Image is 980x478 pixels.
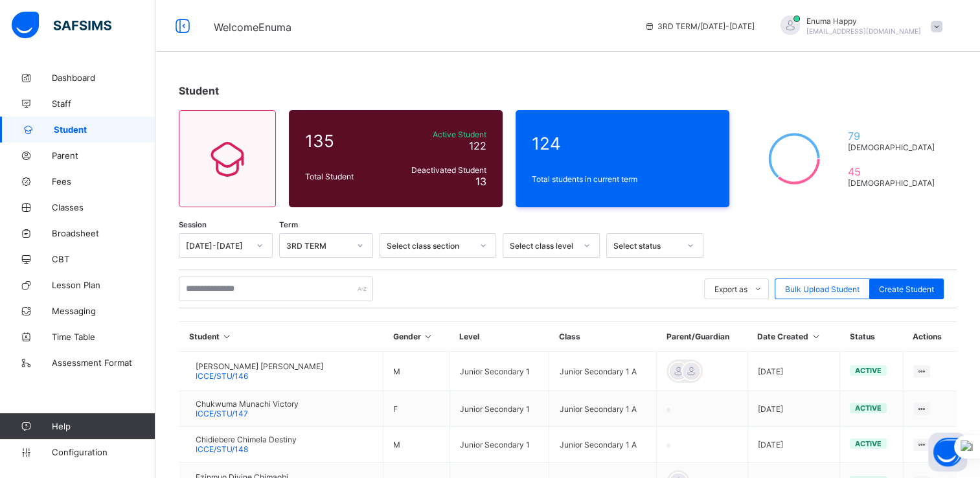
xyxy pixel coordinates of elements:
[879,284,934,294] span: Create Student
[196,361,323,371] span: [PERSON_NAME] [PERSON_NAME]
[450,322,549,352] th: Level
[394,130,486,139] span: Active Student
[383,352,450,391] td: M
[179,220,207,229] span: Session
[52,358,155,368] span: Assessment Format
[423,332,434,341] i: Sort in Ascending Order
[714,284,747,294] span: Export as
[806,27,921,35] span: [EMAIL_ADDRESS][DOMAIN_NAME]
[54,124,155,135] span: Student
[52,306,155,316] span: Messaging
[52,150,155,161] span: Parent
[52,202,155,212] span: Classes
[549,322,657,352] th: Class
[903,322,957,352] th: Actions
[532,174,713,184] span: Total students in current term
[387,241,472,251] div: Select class section
[52,332,155,342] span: Time Table
[222,332,233,341] i: Sort in Ascending Order
[196,409,248,418] span: ICCE/STU/147
[196,444,248,454] span: ICCE/STU/148
[450,427,549,462] td: Junior Secondary 1
[383,427,450,462] td: M
[52,228,155,238] span: Broadsheet
[847,130,940,142] span: 79
[549,427,657,462] td: Junior Secondary 1 A
[847,142,940,152] span: [DEMOGRAPHIC_DATA]
[532,133,713,154] span: 124
[196,371,248,381] span: ICCE/STU/146
[847,178,940,188] span: [DEMOGRAPHIC_DATA]
[747,352,839,391] td: [DATE]
[383,391,450,427] td: F
[928,433,967,472] button: Open asap
[747,391,839,427] td: [DATE]
[810,332,821,341] i: Sort in Ascending Order
[279,220,298,229] span: Term
[747,322,839,352] th: Date Created
[305,131,388,151] span: 135
[196,399,299,409] span: Chukwuma Munachi Victory
[302,168,391,185] div: Total Student
[394,165,486,175] span: Deactivated Student
[179,84,219,97] span: Student
[52,73,155,83] span: Dashboard
[510,241,576,251] div: Select class level
[549,391,657,427] td: Junior Secondary 1 A
[840,322,903,352] th: Status
[747,427,839,462] td: [DATE]
[383,322,450,352] th: Gender
[475,175,486,188] span: 13
[186,241,249,251] div: [DATE]-[DATE]
[855,366,882,375] span: active
[286,241,349,251] div: 3RD TERM
[806,16,921,26] span: Enuma Happy
[52,447,155,457] span: Configuration
[657,322,747,352] th: Parent/Guardian
[52,421,155,431] span: Help
[768,16,949,37] div: EnumaHappy
[785,284,860,294] span: Bulk Upload Student
[12,12,111,39] img: safsims
[52,176,155,187] span: Fees
[855,439,882,448] span: active
[855,404,882,413] span: active
[52,280,155,290] span: Lesson Plan
[450,391,549,427] td: Junior Secondary 1
[613,241,679,251] div: Select status
[196,435,297,444] span: Chidiebere Chimela Destiny
[450,352,549,391] td: Junior Secondary 1
[847,165,940,178] span: 45
[644,21,755,31] span: session/term information
[549,352,657,391] td: Junior Secondary 1 A
[469,139,486,152] span: 122
[52,98,155,109] span: Staff
[214,21,291,34] span: Welcome Enuma
[179,322,383,352] th: Student
[52,254,155,264] span: CBT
